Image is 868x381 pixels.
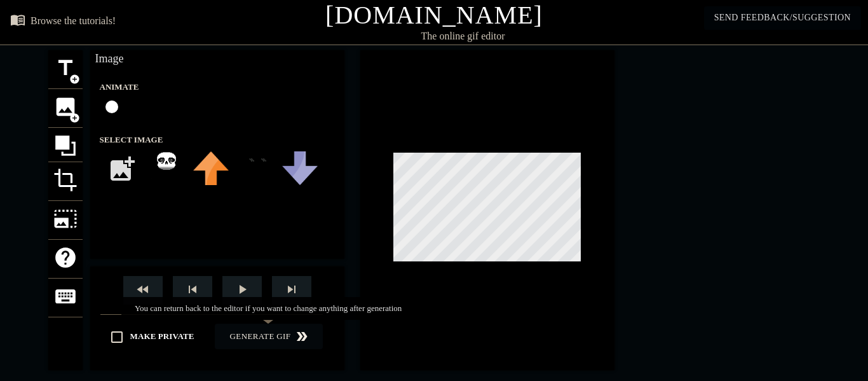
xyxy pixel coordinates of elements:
span: title [53,56,78,80]
span: Make Private [130,330,194,343]
span: keyboard [53,284,78,308]
a: [DOMAIN_NAME] [325,1,543,29]
span: double_arrow [294,329,309,344]
button: Generate Gif [215,324,323,349]
span: skip_next [284,282,299,297]
img: deal-with-it.png [238,156,273,163]
a: Browse the tutorials! [10,12,116,32]
span: image [53,95,78,119]
img: downvote.png [282,151,318,185]
img: zKqhb-test%20(3)%20(1).png [149,151,184,183]
label: Select Image [100,134,163,146]
span: Send Feedback/Suggestion [714,10,851,26]
span: crop [53,168,78,192]
label: Animate [100,81,139,94]
span: menu_book [10,12,25,27]
div: Browse the tutorials! [31,15,116,26]
div: Image [90,50,344,69]
span: add_circle [69,113,80,123]
div: The online gif editor [295,29,630,44]
img: upvote.png [193,151,229,185]
span: photo_size_select_large [53,207,78,231]
span: help [53,246,78,270]
span: fast_rewind [135,282,151,297]
span: add_circle [69,74,80,85]
span: skip_previous [185,282,200,297]
span: Generate Gif [220,329,318,344]
button: Send Feedback/Suggestion [704,6,861,30]
span: play_arrow [234,282,250,297]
